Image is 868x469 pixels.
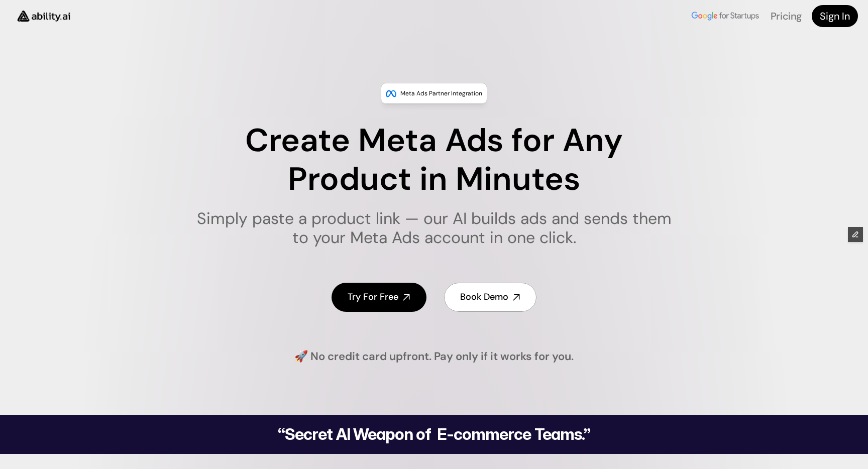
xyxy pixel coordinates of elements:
h1: Simply paste a product link — our AI builds ads and sends them to your Meta Ads account in one cl... [190,209,678,248]
h4: Try For Free [348,291,398,303]
a: Sign In [812,5,858,27]
a: Book Demo [444,283,536,311]
h2: “Secret AI Weapon of E-commerce Teams.” [252,426,616,442]
button: Edit Framer Content [848,227,863,242]
p: Meta Ads Partner Integration [400,88,482,98]
h1: Create Meta Ads for Any Product in Minutes [190,122,678,199]
a: Pricing [771,10,802,23]
h4: 🚀 No credit card upfront. Pay only if it works for you. [294,349,574,365]
h4: Sign In [820,9,850,23]
a: Try For Free [332,283,426,311]
h4: Book Demo [460,291,508,303]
